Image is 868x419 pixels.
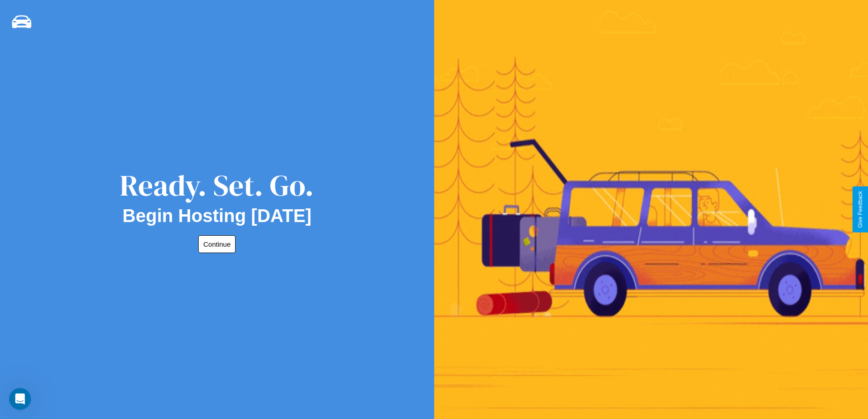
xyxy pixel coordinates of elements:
iframe: Intercom live chat [9,388,31,410]
div: Give Feedback [857,191,863,228]
button: Continue [198,235,236,253]
div: Ready. Set. Go. [120,165,314,206]
h2: Begin Hosting [DATE] [123,206,312,226]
